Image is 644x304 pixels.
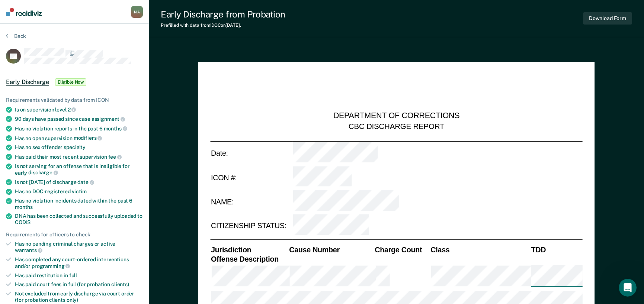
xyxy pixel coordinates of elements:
div: DNA has been collected and successfully uploaded to [15,213,143,226]
span: Early Discharge [6,78,49,86]
td: ICON #: [210,165,292,190]
span: date [77,179,94,185]
div: Has completed any court-ordered interventions and/or [15,256,143,269]
div: Prefilled with data from IDOC on [DATE] . [161,23,285,28]
span: specialty [64,144,86,150]
div: CBC DISCHARGE REPORT [349,122,444,132]
span: victim [72,188,87,194]
div: Not excluded from early discharge via court order (for probation clients [15,291,143,303]
th: TDD [531,245,583,255]
span: full [69,272,77,278]
button: Back [6,33,26,39]
button: NA [131,6,143,18]
div: N A [131,6,143,18]
div: DEPARTMENT OF CORRECTIONS [333,111,460,122]
th: Cause Number [288,245,374,255]
div: Is not serving for an offense that is ineligible for early [15,163,143,176]
div: Is on supervision level [15,106,143,113]
div: Early Discharge from Probation [161,9,285,20]
span: assignment [92,116,125,122]
div: Has no sex offender [15,144,143,151]
span: months [15,204,33,210]
span: modifiers [74,135,102,141]
div: Has paid their most recent supervision [15,153,143,160]
div: Has paid court fees in full (for probation [15,281,143,288]
span: warrants [15,247,42,253]
th: Offense Description [210,255,288,264]
div: 90 days have passed since case [15,116,143,122]
td: Date: [210,141,292,166]
span: fee [108,154,122,160]
div: Has no violation reports in the past 6 [15,125,143,132]
button: Download Form [583,12,632,25]
span: months [104,126,127,132]
div: Has no pending criminal charges or active [15,241,143,253]
div: Has no DOC-registered [15,188,143,195]
div: Has no open supervision [15,135,143,142]
span: 2 [68,107,76,113]
span: Eligible Now [55,78,87,86]
span: programming [32,263,70,269]
div: Requirements validated by data from ICON [6,97,143,103]
th: Jurisdiction [210,245,288,255]
th: Class [430,245,531,255]
div: Is not [DATE] of discharge [15,179,143,185]
div: Has no violation incidents dated within the past 6 [15,198,143,210]
span: CODIS [15,219,31,225]
img: Recidiviz [6,8,42,16]
td: CITIZENSHIP STATUS: [210,214,292,238]
div: Has paid restitution in [15,272,143,279]
iframe: Intercom live chat [619,279,637,297]
span: discharge [28,169,58,175]
span: clients) [111,281,129,287]
td: NAME: [210,190,292,214]
span: only) [67,297,78,303]
th: Charge Count [374,245,430,255]
div: Requirements for officers to check [6,232,143,238]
